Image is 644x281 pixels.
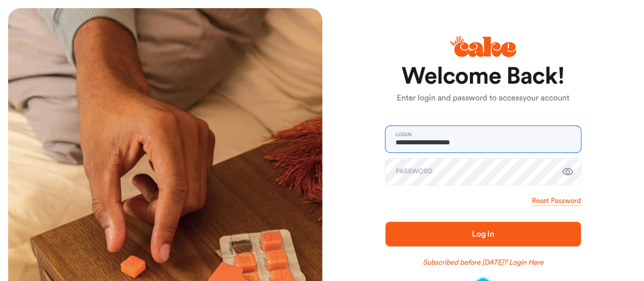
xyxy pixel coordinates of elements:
[385,222,581,246] button: Log In
[385,64,581,89] h1: Welcome Back!
[385,92,581,105] p: Enter login and password to access your account
[531,196,580,206] a: Reset Password
[423,258,543,268] a: Subscribed before [DATE]? Login Here
[472,230,494,238] span: Log In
